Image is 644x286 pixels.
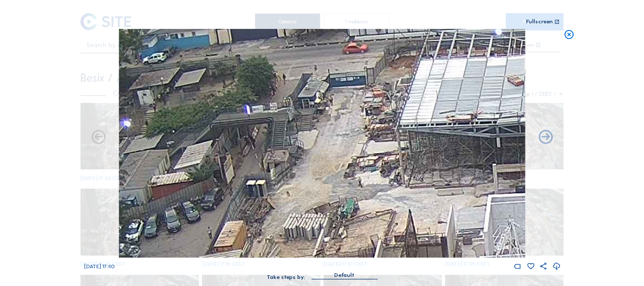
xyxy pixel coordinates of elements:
div: Default [334,271,354,280]
i: Forward [90,129,107,146]
div: Fullscreen [526,19,553,25]
div: Default [311,271,377,279]
i: Back [537,129,554,146]
div: Take steps by: [267,274,305,280]
img: Image [119,29,525,258]
span: [DATE] 17:40 [84,263,114,270]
